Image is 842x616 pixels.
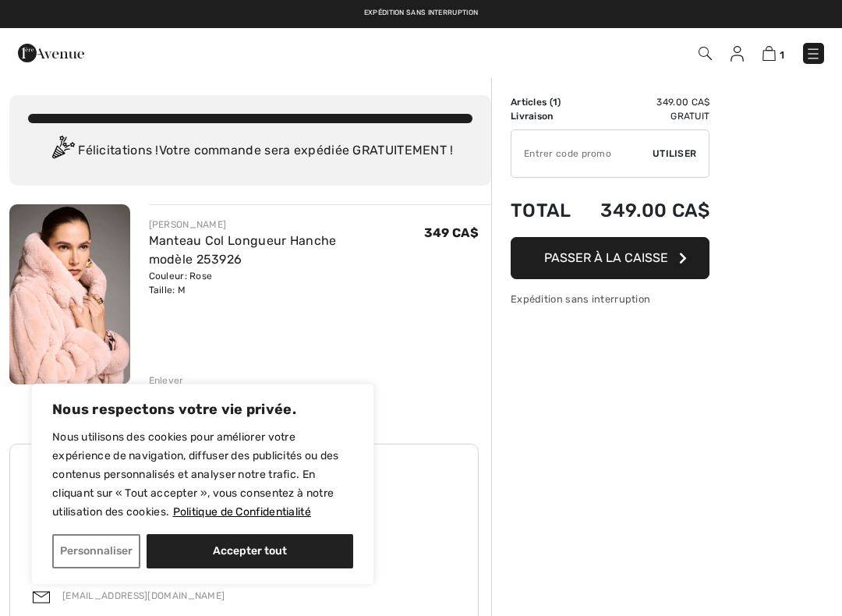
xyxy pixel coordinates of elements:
[149,218,424,232] div: [PERSON_NAME]
[511,184,582,237] td: Total
[52,428,353,522] p: Nous utilisons des cookies pour améliorer votre expérience de navigation, diffuser des publicités...
[18,37,84,69] img: 1ère Avenue
[511,237,709,279] button: Passer à la caisse
[511,130,653,177] input: Code promo
[582,184,709,237] td: 349.00 CA$
[511,292,709,306] div: Expédition sans interruption
[511,109,582,123] td: Livraison
[149,269,424,297] div: Couleur: Rose Taille: M
[9,204,130,384] img: Manteau Col Longueur Hanche modèle 253926
[762,44,784,62] a: 1
[149,233,337,267] a: Manteau Col Longueur Hanche modèle 253926
[62,590,225,601] a: [EMAIL_ADDRESS][DOMAIN_NAME]
[18,44,84,59] a: 1ère Avenue
[805,46,821,62] img: Menu
[424,225,479,240] span: 349 CA$
[172,504,312,519] a: Politique de Confidentialité
[147,534,353,568] button: Accepter tout
[511,95,582,109] td: Articles ( )
[544,250,668,265] span: Passer à la caisse
[31,384,374,585] div: Nous respectons votre vie privée.
[553,97,557,108] span: 1
[28,136,472,167] div: Félicitations ! Votre commande sera expédiée GRATUITEMENT !
[653,147,696,161] span: Utiliser
[699,47,712,60] img: Recherche
[780,49,784,61] span: 1
[582,95,709,109] td: 349.00 CA$
[731,46,744,62] img: Mes infos
[47,136,78,167] img: Congratulation2.svg
[52,534,140,568] button: Personnaliser
[762,46,776,61] img: Panier d'achat
[33,589,50,606] img: email
[582,109,709,123] td: Gratuit
[52,400,353,419] p: Nous respectons votre vie privée.
[149,373,184,388] div: Enlever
